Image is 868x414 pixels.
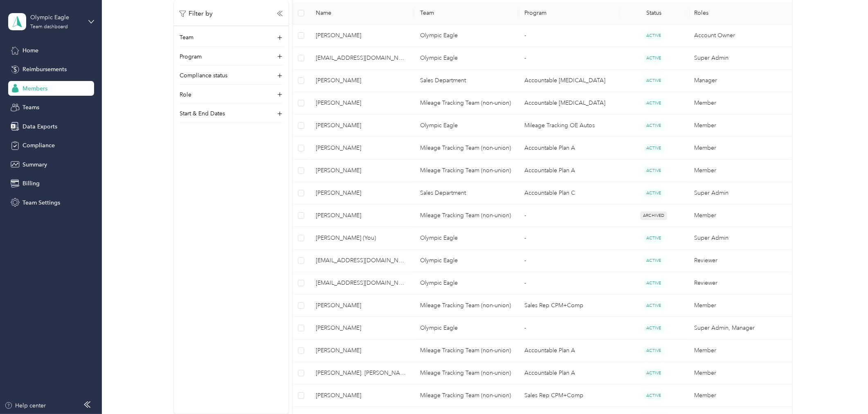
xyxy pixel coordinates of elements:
[316,256,407,265] span: [EMAIL_ADDRESS][DOMAIN_NAME]
[688,2,792,25] th: Roles
[518,70,620,92] td: Accountable Plan B
[518,340,620,362] td: Accountable Plan A
[518,272,620,295] td: -
[643,234,664,243] span: ACTIVE
[414,92,518,115] td: Mileage Tracking Team (non-union)
[4,401,46,410] button: Help center
[643,189,664,198] span: ACTIVE
[180,72,227,80] p: Compliance status
[414,227,518,250] td: Olympic Eagle
[309,115,414,137] td: Nick Bland
[688,160,792,182] td: Member
[316,324,407,333] span: [PERSON_NAME]
[643,346,664,355] span: ACTIVE
[518,317,620,340] td: -
[688,92,792,115] td: Member
[643,369,664,378] span: ACTIVE
[180,9,213,19] p: Filter by
[414,362,518,385] td: Mileage Tracking Team (non-union)
[309,272,414,295] td: favr2+olympiceagle@everlance.com
[518,250,620,272] td: -
[414,70,518,92] td: Sales Department
[309,92,414,115] td: George F. Kane
[22,103,39,112] span: Teams
[414,182,518,205] td: Sales Department
[414,272,518,295] td: Olympic Eagle
[643,279,664,288] span: ACTIVE
[414,2,518,25] th: Team
[309,295,414,317] td: Jerrad C. Crawford
[316,121,407,130] span: [PERSON_NAME]
[643,144,664,153] span: ACTIVE
[309,47,414,70] td: success+olympiceagle@everlance.com
[414,160,518,182] td: Mileage Tracking Team (non-union)
[643,32,664,40] span: ACTIVE
[518,160,620,182] td: Accountable Plan A
[414,137,518,160] td: Mileage Tracking Team (non-union)
[643,256,664,265] span: ACTIVE
[518,115,620,137] td: Mileage Tracking OE Autos
[518,295,620,317] td: Sales Rep CPM+Comp
[22,160,47,169] span: Summary
[643,324,664,333] span: ACTIVE
[414,295,518,317] td: Mileage Tracking Team (non-union)
[688,317,792,340] td: Super Admin, Manager
[309,70,414,92] td: Nicole M. Cooper-Sticca
[620,2,688,25] th: Status
[316,369,407,378] span: [PERSON_NAME]. [PERSON_NAME]
[316,166,407,175] span: [PERSON_NAME]
[22,198,60,207] span: Team Settings
[518,47,620,70] td: -
[688,115,792,137] td: Member
[688,385,792,407] td: Member
[316,54,407,63] span: [EMAIL_ADDRESS][DOMAIN_NAME]
[309,362,414,385] td: Scott MA. Pietras
[518,227,620,250] td: -
[414,385,518,407] td: Mileage Tracking Team (non-union)
[309,137,414,160] td: Jason E. Tague
[309,160,414,182] td: Brian J. Kruse
[518,385,620,407] td: Sales Rep CPM+Comp
[518,182,620,205] td: Accountable Plan C
[688,272,792,295] td: Reviewer
[688,205,792,227] td: Member
[316,279,407,288] span: [EMAIL_ADDRESS][DOMAIN_NAME]
[316,76,407,85] span: [PERSON_NAME]
[22,141,55,150] span: Compliance
[643,301,664,310] span: ACTIVE
[22,179,40,188] span: Billing
[688,340,792,362] td: Member
[643,166,664,175] span: ACTIVE
[309,205,414,227] td: David Baker
[643,99,664,108] span: ACTIVE
[22,46,38,55] span: Home
[180,52,202,61] p: Program
[180,90,191,99] p: Role
[30,25,68,29] div: Team dashboard
[309,227,414,250] td: Brenda Pessemier (You)
[316,301,407,310] span: [PERSON_NAME]
[414,205,518,227] td: Mileage Tracking Team (non-union)
[316,31,407,40] span: [PERSON_NAME]
[688,182,792,205] td: Super Admin
[643,122,664,130] span: ACTIVE
[518,362,620,385] td: Accountable Plan A
[688,362,792,385] td: Member
[518,2,620,25] th: Program
[518,25,620,47] td: -
[688,47,792,70] td: Super Admin
[518,92,620,115] td: Accountable Plan B
[309,250,414,272] td: favr1+olympiceagle@everlance.com
[414,340,518,362] td: Mileage Tracking Team (non-union)
[688,70,792,92] td: Manager
[309,340,414,362] td: Ricky W. Hacker
[688,25,792,47] td: Account Owner
[22,84,47,93] span: Members
[180,34,193,42] p: Team
[316,144,407,153] span: [PERSON_NAME]
[414,25,518,47] td: Olympic Eagle
[22,122,57,131] span: Data Exports
[316,346,407,355] span: [PERSON_NAME]
[309,2,414,25] th: Name
[414,115,518,137] td: Olympic Eagle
